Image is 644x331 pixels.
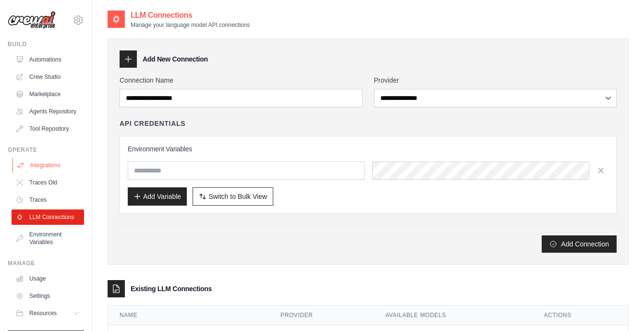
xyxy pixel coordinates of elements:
[532,306,628,325] th: Actions
[12,86,84,102] a: Marketplace
[108,306,269,325] th: Name
[542,235,617,253] button: Add Connection
[12,209,84,225] a: LLM Connections
[374,306,532,325] th: Available Models
[12,306,84,321] button: Resources
[143,54,208,64] h3: Add New Connection
[208,192,267,201] span: Switch to Bulk View
[128,187,187,206] button: Add Variable
[374,75,617,85] label: Provider
[12,175,84,190] a: Traces Old
[12,121,84,136] a: Tool Repository
[269,306,374,325] th: Provider
[12,52,84,67] a: Automations
[12,69,84,85] a: Crew Studio
[12,192,84,208] a: Traces
[8,146,84,154] div: Operate
[128,144,608,154] h3: Environment Variables
[193,187,273,206] button: Switch to Bulk View
[131,10,250,21] h2: LLM Connections
[12,104,84,119] a: Agents Repository
[120,75,363,85] label: Connection Name
[131,284,212,294] h3: Existing LLM Connections
[12,271,84,286] a: Usage
[8,40,84,48] div: Build
[8,11,56,29] img: Logo
[12,158,85,173] a: Integrations
[120,119,185,128] h4: API Credentials
[29,309,57,317] span: Resources
[12,288,84,304] a: Settings
[12,227,84,250] a: Environment Variables
[8,259,84,267] div: Manage
[131,21,250,29] p: Manage your language model API connections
